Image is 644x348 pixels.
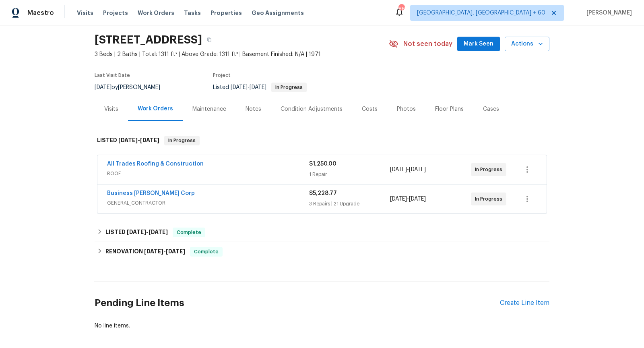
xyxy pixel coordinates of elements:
[140,137,159,143] span: [DATE]
[95,83,170,92] div: by [PERSON_NAME]
[211,9,242,17] span: Properties
[105,247,185,257] h6: RENOVATION
[149,229,168,235] span: [DATE]
[475,195,506,203] span: In Progress
[127,229,146,235] span: [DATE]
[165,137,199,145] span: In Progress
[27,9,54,17] span: Maestro
[166,249,185,254] span: [DATE]
[231,85,266,90] span: -
[309,200,390,208] div: 3 Repairs | 21 Upgrade
[397,105,416,113] div: Photos
[103,9,128,17] span: Projects
[97,136,159,145] h6: LISTED
[231,85,248,90] span: [DATE]
[417,9,545,17] span: [GEOGRAPHIC_DATA], [GEOGRAPHIC_DATA] + 60
[107,199,309,207] span: GENERAL_CONTRACTOR
[272,85,306,90] span: In Progress
[505,37,549,52] button: Actions
[95,36,202,44] h2: [STREET_ADDRESS]
[390,167,407,172] span: [DATE]
[309,191,337,196] span: $5,228.77
[95,85,111,90] span: [DATE]
[213,73,231,78] span: Project
[95,50,389,58] span: 3 Beds | 2 Baths | Total: 1311 ft² | Above Grade: 1311 ft² | Basement Finished: N/A | 1971
[464,39,493,49] span: Mark Seen
[483,105,499,113] div: Cases
[173,228,204,236] span: Complete
[500,299,549,307] div: Create Line Item
[95,73,130,78] span: Last Visit Date
[95,322,549,330] div: No line items.
[409,167,426,172] span: [DATE]
[362,105,378,113] div: Costs
[95,128,549,153] div: LISTED [DATE]-[DATE]In Progress
[184,10,201,16] span: Tasks
[107,161,204,167] a: All Trades Roofing & Construction
[475,166,506,174] span: In Progress
[583,9,632,17] span: [PERSON_NAME]
[435,105,464,113] div: Floor Plans
[250,85,266,90] span: [DATE]
[511,39,543,49] span: Actions
[202,33,217,47] button: Copy Address
[213,85,307,90] span: Listed
[107,170,309,178] span: ROOF
[409,196,426,202] span: [DATE]
[281,105,343,113] div: Condition Adjustments
[105,228,168,237] h6: LISTED
[138,9,174,17] span: Work Orders
[191,248,222,256] span: Complete
[144,249,163,254] span: [DATE]
[390,166,426,174] span: -
[246,105,261,113] div: Notes
[390,195,426,203] span: -
[95,223,549,242] div: LISTED [DATE]-[DATE]Complete
[77,9,93,17] span: Visits
[104,105,118,113] div: Visits
[144,249,185,254] span: -
[118,137,138,143] span: [DATE]
[127,229,168,235] span: -
[252,9,304,17] span: Geo Assignments
[403,40,452,48] span: Not seen today
[457,37,500,52] button: Mark Seen
[118,137,159,143] span: -
[309,161,336,167] span: $1,250.00
[95,242,549,261] div: RENOVATION [DATE]-[DATE]Complete
[390,196,407,202] span: [DATE]
[398,5,404,13] div: 863
[107,191,195,196] a: Business [PERSON_NAME] Corp
[192,105,226,113] div: Maintenance
[138,105,173,113] div: Work Orders
[95,284,500,322] h2: Pending Line Items
[309,170,390,178] div: 1 Repair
